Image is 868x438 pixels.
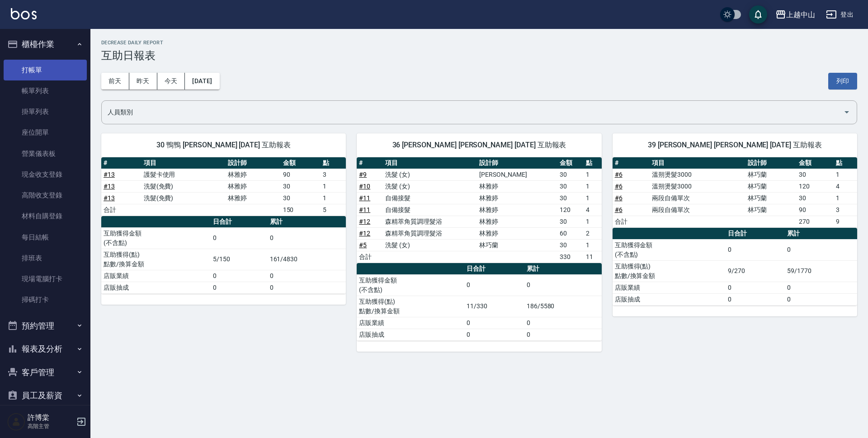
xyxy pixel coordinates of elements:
[840,105,854,119] button: Open
[101,227,211,249] td: 互助獲得金額 (不含點)
[321,192,346,204] td: 1
[359,194,370,202] a: #11
[357,296,464,317] td: 互助獲得(點) 點數/換算金額
[745,169,797,180] td: 林巧蘭
[464,317,524,329] td: 0
[104,194,115,202] a: #13
[357,251,383,263] td: 合計
[281,169,321,180] td: 90
[749,5,767,24] button: save
[797,216,834,227] td: 270
[4,314,87,338] button: 預約管理
[613,293,726,305] td: 店販抽成
[797,204,834,216] td: 90
[4,80,87,101] a: 帳單列表
[613,282,726,293] td: 店販業績
[797,157,834,169] th: 金額
[464,274,524,296] td: 0
[4,206,87,226] a: 材料自購登錄
[745,157,797,169] th: 設計師
[211,282,268,293] td: 0
[211,249,268,270] td: 5/150
[4,101,87,122] a: 掛單列表
[383,239,477,251] td: 洗髮 (女)
[613,228,857,306] table: a dense table
[786,9,815,20] div: 上越中山
[477,227,557,239] td: 林雅婷
[281,204,321,216] td: 150
[785,239,857,260] td: 0
[383,204,477,216] td: 自備接髮
[797,192,834,204] td: 30
[101,157,142,169] th: #
[4,227,87,248] a: 每日結帳
[4,361,87,384] button: 客戶管理
[584,216,602,227] td: 1
[101,40,857,46] h2: Decrease Daily Report
[357,157,383,169] th: #
[524,263,602,275] th: 累計
[268,249,346,270] td: 161/4830
[268,216,346,228] th: 累計
[477,216,557,227] td: 林雅婷
[745,180,797,192] td: 林巧蘭
[101,249,211,270] td: 互助獲得(點) 點數/換算金額
[524,296,602,317] td: 186/5580
[726,260,784,282] td: 9/270
[357,157,601,263] table: a dense table
[226,157,280,169] th: 設計師
[785,260,857,282] td: 59/1770
[464,263,524,275] th: 日合計
[524,317,602,329] td: 0
[101,204,142,216] td: 合計
[557,157,584,169] th: 金額
[464,329,524,340] td: 0
[772,5,819,24] button: 上越中山
[4,33,87,56] button: 櫃檯作業
[524,329,602,340] td: 0
[359,206,370,213] a: #11
[615,171,623,178] a: #6
[4,143,87,164] a: 營業儀表板
[28,422,74,430] p: 高階主管
[623,141,846,150] span: 39 [PERSON_NAME] [PERSON_NAME] [DATE] 互助報表
[613,239,726,260] td: 互助獲得金額 (不含點)
[357,274,464,296] td: 互助獲得金額 (不含點)
[4,185,87,206] a: 高階收支登錄
[557,169,584,180] td: 30
[368,141,590,150] span: 36 [PERSON_NAME] [PERSON_NAME] [DATE] 互助報表
[383,169,477,180] td: 洗髮 (女)
[477,169,557,180] td: [PERSON_NAME]
[101,216,346,294] table: a dense table
[4,268,87,289] a: 現場電腦打卡
[477,180,557,192] td: 林雅婷
[584,169,602,180] td: 1
[112,141,335,150] span: 30 鴨鴨 [PERSON_NAME] [DATE] 互助報表
[383,192,477,204] td: 自備接髮
[557,180,584,192] td: 30
[211,270,268,282] td: 0
[321,157,346,169] th: 點
[834,157,857,169] th: 點
[650,157,745,169] th: 項目
[584,239,602,251] td: 1
[834,169,857,180] td: 1
[104,171,115,178] a: #13
[357,263,601,341] table: a dense table
[4,289,87,310] a: 掃碼打卡
[4,337,87,361] button: 報表及分析
[268,282,346,293] td: 0
[211,216,268,228] th: 日合計
[613,157,650,169] th: #
[745,192,797,204] td: 林巧蘭
[785,228,857,240] th: 累計
[4,164,87,185] a: 現金收支登錄
[321,169,346,180] td: 3
[477,192,557,204] td: 林雅婷
[834,192,857,204] td: 1
[226,180,280,192] td: 林雅婷
[524,274,602,296] td: 0
[557,227,584,239] td: 60
[28,413,74,422] h5: 許博棠
[142,157,226,169] th: 項目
